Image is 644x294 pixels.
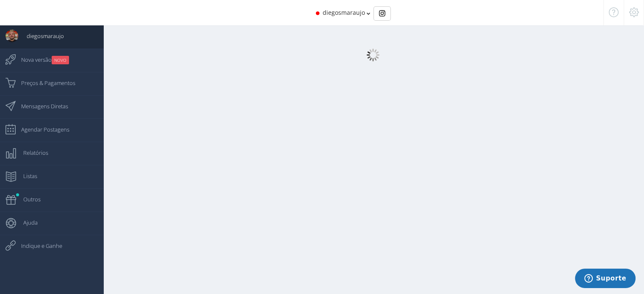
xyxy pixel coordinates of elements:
small: NOVO [52,56,69,64]
span: Relatórios [15,142,48,163]
img: loader.gif [367,49,379,61]
span: Preços & Pagamentos [13,72,75,93]
img: User Image [6,30,18,42]
span: diegosmaraujo [323,8,365,16]
span: Outros [15,189,41,210]
span: Mensagens Diretas [13,96,68,117]
span: Ajuda [15,212,38,233]
span: Agendar Postagens [13,119,69,140]
span: Nova versão [13,49,69,70]
div: Basic example [373,6,391,21]
iframe: Abre um widget para que você possa encontrar mais informações [534,269,636,290]
img: Instagram_simple_icon.svg [379,10,385,16]
span: Indique e Ganhe [13,235,62,256]
span: Listas [15,165,37,187]
span: diegosmaraujo [18,25,64,47]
